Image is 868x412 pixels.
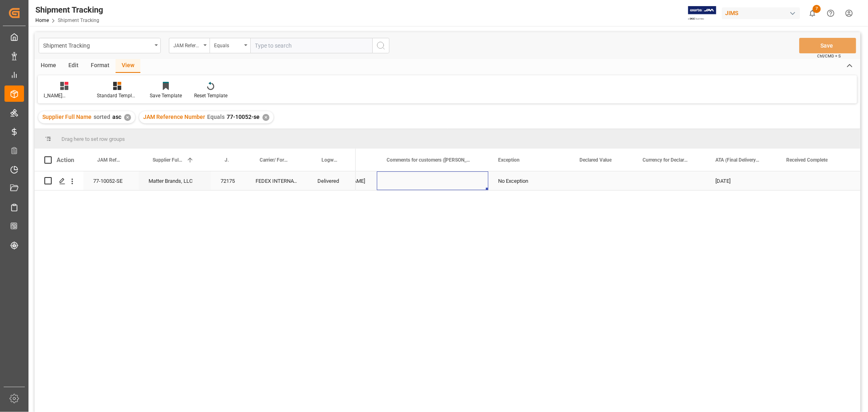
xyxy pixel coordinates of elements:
span: asc [112,114,121,120]
div: JIMS [722,7,800,19]
span: JAM Shipment Number [225,157,229,163]
span: Received Complete [786,157,828,163]
button: open menu [39,38,161,53]
div: 72175 [211,171,246,190]
button: open menu [169,38,210,53]
span: Ctrl/CMD + S [817,53,841,59]
span: 77-10052-se [227,114,260,120]
button: show 7 new notifications [803,4,822,22]
div: Action [57,156,74,164]
span: Equals [207,114,225,120]
div: Format [85,59,116,73]
div: Matter Brands, LLC [139,171,211,190]
div: 77-10052-SE [83,171,139,190]
span: Declared Value [579,157,612,163]
div: ✕ [262,114,269,121]
span: ATA (Final Delivery Location) [715,157,759,163]
div: Press SPACE to select this row. [35,171,356,191]
div: Standard Templates [97,92,138,99]
input: Type to search [250,38,372,53]
span: Supplier Full Name [42,114,92,120]
span: JAM Reference Number [97,157,122,163]
div: Save Template [150,92,182,99]
a: Home [35,18,49,23]
button: open menu [210,38,250,53]
div: Delivered [317,172,346,191]
div: No Exception [498,172,560,191]
div: ✕ [124,114,131,121]
span: Logward Status [321,157,339,163]
div: JAM Reference Number [173,40,201,49]
img: Exertis%20JAM%20-%20Email%20Logo.jpg_1722504956.jpg [688,6,716,20]
span: sorted [94,114,110,120]
div: View [116,59,140,73]
span: Supplier Full Name [153,157,183,163]
div: Reset Template [194,92,227,99]
div: [PERSON_NAME]'s tracking all_sample [44,92,85,99]
div: Edit [62,59,85,73]
span: Carrier/ Forwarder Name [260,157,291,163]
div: Home [35,59,62,73]
button: Help Center [822,4,840,22]
span: Currency for Declared Value [643,157,689,163]
span: Comments for customers ([PERSON_NAME]) [387,157,471,163]
button: JIMS [722,5,803,21]
span: JAM Reference Number [143,114,205,120]
div: Equals [214,40,242,49]
button: search button [372,38,389,53]
span: 7 [813,5,821,13]
div: FEDEX INTERNATIONAL ECONOMY [246,171,308,190]
span: Exception [498,157,520,163]
div: Shipment Tracking [43,40,152,50]
span: Drag here to set row groups [61,136,125,142]
div: Shipment Tracking [35,4,103,16]
div: [DATE] [706,171,776,190]
button: Save [799,38,856,53]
